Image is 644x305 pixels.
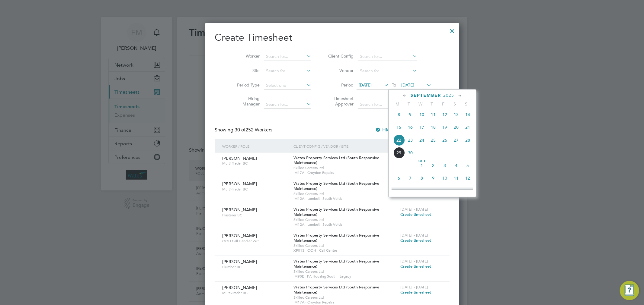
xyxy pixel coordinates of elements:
span: 13 [450,109,462,120]
span: T [426,101,437,107]
label: Worker [232,53,260,59]
span: Wates Property Services Ltd (South Responsive Maintenance) [293,181,379,191]
span: 12 [439,109,450,120]
span: To [390,81,398,89]
span: OOH Call Handler WC [222,239,289,244]
span: 252 Workers [235,127,272,133]
span: [PERSON_NAME] [222,181,257,187]
span: 27 [450,134,462,146]
span: [PERSON_NAME] [222,233,257,238]
span: Create timesheet [400,212,431,217]
span: [PERSON_NAME] [222,285,257,290]
span: [DATE] - [DATE] [400,233,428,238]
span: 15 [416,185,428,197]
h2: Create Timesheet [215,31,450,44]
input: Select one [264,81,311,90]
span: S [449,101,460,107]
span: 4 [450,160,462,171]
input: Search for... [264,67,311,75]
span: 14 [405,185,416,197]
span: 9 [405,109,416,120]
span: Skilled Careers Ltd [293,217,397,222]
span: 25 [428,134,439,146]
span: Wates Property Services Ltd (South Responsive Maintenance) [293,207,379,217]
span: Skilled Careers Ltd [293,165,397,170]
span: 2025 [443,93,454,98]
label: Period [326,82,354,88]
span: [PERSON_NAME] [222,156,257,161]
label: Hiring Manager [232,96,260,107]
input: Search for... [264,52,311,61]
span: Skilled Careers Ltd [293,243,397,248]
span: 9 [428,172,439,184]
span: 5 [462,160,473,171]
span: 8 [416,172,428,184]
span: Plumber BC [222,265,289,269]
span: 30 of [235,127,245,133]
label: Site [232,68,260,73]
span: 12 [462,172,473,184]
span: Wates Property Services Ltd (South Responsive Maintenance) [293,233,379,243]
span: 24 [416,134,428,146]
label: Vendor [326,68,354,73]
span: [PERSON_NAME] [222,259,257,264]
span: 11 [428,109,439,120]
span: [DATE] [359,82,372,88]
span: 18 [428,121,439,133]
label: Timesheet Approver [326,96,354,107]
span: IM90E - PA Housing South - Legacy [293,274,397,279]
span: Skilled Careers Ltd [293,269,397,274]
span: Multi-Trader BC [222,291,289,295]
span: Skilled Careers Ltd [293,191,397,196]
span: 1 [416,160,428,171]
div: Client Config / Vendor / Site [292,139,399,153]
span: 17 [439,185,450,197]
span: F [437,101,449,107]
span: September [411,93,441,98]
input: Search for... [358,100,417,109]
span: 26 [439,134,450,146]
span: [PERSON_NAME] [222,207,257,212]
span: XF013 - OOH - Call Centre [293,248,397,253]
span: 28 [462,134,473,146]
span: M [392,101,403,107]
span: Wates Property Services Ltd (South Responsive Maintenance) [293,285,379,295]
span: 11 [450,172,462,184]
span: 22 [393,134,405,146]
span: 19 [462,185,473,197]
span: Plasterer BC [222,213,289,218]
span: Multi-Trader BC [222,161,289,166]
span: Create timesheet [400,264,431,269]
span: 8 [393,109,405,120]
div: Worker / Role [221,139,292,153]
span: 14 [462,109,473,120]
span: Multi-Trader BC [222,187,289,192]
span: 29 [393,147,405,159]
span: 10 [416,109,428,120]
span: Wates Property Services Ltd (South Responsive Maintenance) [293,259,379,269]
span: Skilled Careers Ltd [293,295,397,300]
span: 20 [450,121,462,133]
span: 10 [439,172,450,184]
span: 16 [428,185,439,197]
span: IM17A - Croydon Repairs [293,300,397,305]
span: 17 [416,121,428,133]
span: 30 [405,147,416,159]
span: S [460,101,472,107]
span: Oct [416,160,428,163]
span: 13 [393,185,405,197]
input: Search for... [264,100,311,109]
span: 16 [405,121,416,133]
button: Engage Resource Center [620,281,639,300]
span: IM17A - Croydon Repairs [293,170,397,175]
div: Showing [215,127,274,133]
span: 21 [462,121,473,133]
span: 6 [393,172,405,184]
span: 23 [405,134,416,146]
span: Create timesheet [400,238,431,243]
span: 19 [439,121,450,133]
span: IM12A - Lambeth South Voids [293,196,397,201]
span: [DATE] [401,82,414,88]
input: Search for... [358,52,417,61]
span: Wates Property Services Ltd (South Responsive Maintenance) [293,155,379,165]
